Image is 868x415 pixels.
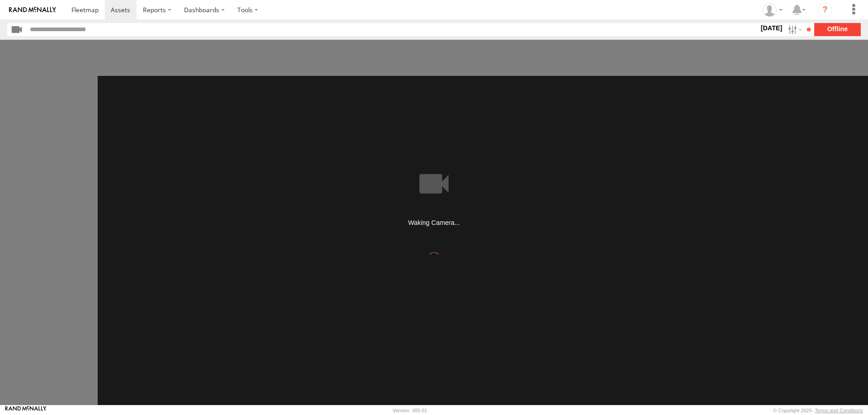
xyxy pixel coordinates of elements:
[759,3,786,17] div: Randy Yohe
[759,23,784,33] label: [DATE]
[815,408,863,413] a: Terms and Conditions
[9,7,56,13] img: rand-logo.svg
[818,3,832,17] i: ?
[393,408,427,413] div: Version: 305.01
[773,408,863,413] div: © Copyright 2025 -
[5,406,47,415] a: Visit our Website
[784,23,804,36] label: Search Filter Options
